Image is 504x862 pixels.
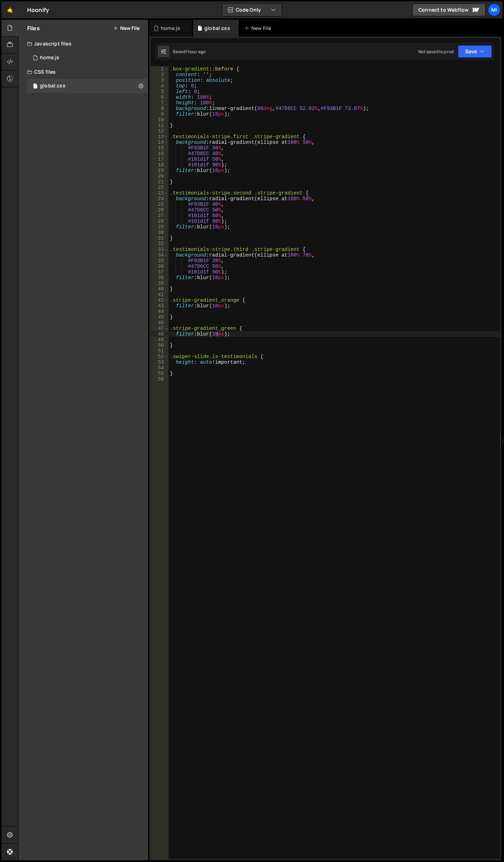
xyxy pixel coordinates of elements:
[151,235,168,241] div: 31
[151,72,168,78] div: 2
[151,309,168,314] div: 44
[151,66,168,72] div: 1
[40,55,59,61] div: home.js
[418,49,454,55] div: Not saved to prod
[151,117,168,123] div: 10
[27,79,148,93] div: 17338/48147.css
[151,264,168,269] div: 36
[40,83,66,89] div: global.css
[151,173,168,179] div: 20
[151,207,168,213] div: 26
[151,359,168,365] div: 53
[151,337,168,343] div: 49
[151,230,168,235] div: 30
[27,24,40,32] h2: Files
[151,286,168,292] div: 40
[151,78,168,83] div: 3
[151,190,168,196] div: 23
[151,314,168,320] div: 45
[151,156,168,162] div: 17
[151,275,168,281] div: 38
[151,376,168,382] div: 56
[488,4,500,16] a: Mi
[151,354,168,359] div: 52
[151,326,168,331] div: 47
[151,89,168,94] div: 5
[151,292,168,297] div: 41
[151,331,168,337] div: 48
[151,128,168,134] div: 12
[204,25,230,32] div: global.css
[151,83,168,89] div: 4
[151,247,168,252] div: 33
[458,45,492,58] button: Save
[151,252,168,258] div: 34
[151,241,168,247] div: 32
[151,213,168,218] div: 27
[151,123,168,128] div: 11
[161,25,180,32] div: home.js
[173,49,205,55] div: Saved
[244,25,274,32] div: New File
[151,111,168,117] div: 9
[151,320,168,326] div: 46
[151,343,168,348] div: 50
[113,25,140,31] button: New File
[151,281,168,286] div: 39
[151,224,168,230] div: 29
[151,269,168,275] div: 37
[151,303,168,309] div: 43
[151,218,168,224] div: 28
[151,140,168,145] div: 14
[151,162,168,168] div: 18
[151,348,168,354] div: 51
[19,65,148,79] div: CSS files
[151,145,168,151] div: 15
[151,134,168,140] div: 13
[222,4,282,16] button: Code Only
[151,168,168,173] div: 19
[151,179,168,185] div: 21
[1,1,19,18] a: 🤙
[185,49,206,55] div: 1 hour ago
[27,51,148,65] div: 17338/48148.js
[151,100,168,106] div: 7
[412,4,486,16] a: Connect to Webflow
[151,258,168,264] div: 35
[151,94,168,100] div: 6
[19,37,148,51] div: Javascript files
[151,185,168,190] div: 22
[151,297,168,303] div: 42
[151,365,168,371] div: 54
[151,371,168,376] div: 55
[151,106,168,111] div: 8
[151,202,168,207] div: 25
[151,196,168,202] div: 24
[151,151,168,156] div: 16
[27,6,49,14] div: Hoonify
